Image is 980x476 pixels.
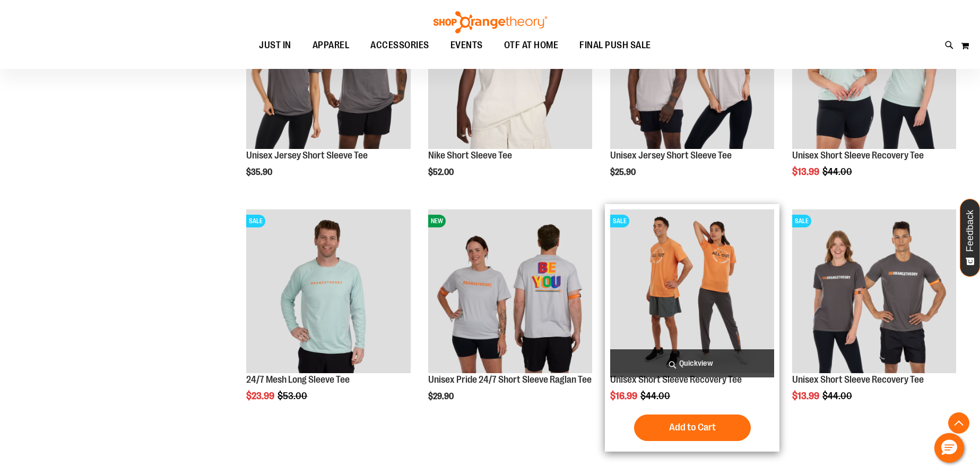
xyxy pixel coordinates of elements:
[579,33,651,57] span: FINAL PUSH SALE
[370,33,429,57] span: ACCESSORIES
[792,150,924,161] a: Unisex Short Sleeve Recovery Tee
[610,209,774,373] img: Unisex Short Sleeve Recovery Tee primary image
[605,204,779,452] div: product
[246,374,350,385] a: 24/7 Mesh Long Sleeve Tee
[634,415,751,441] button: Add to Cart
[423,204,597,428] div: product
[792,209,956,373] img: Product image for Unisex Short Sleeve Recovery Tee
[787,204,961,428] div: product
[241,204,415,428] div: product
[246,168,274,177] span: $35.90
[610,168,637,177] span: $25.90
[640,391,672,401] span: $44.00
[302,33,360,57] a: APPAREL
[313,33,350,57] span: APPAREL
[792,374,924,385] a: Unisex Short Sleeve Recovery Tee
[504,33,559,57] span: OTF AT HOME
[246,209,410,375] a: Main Image of 1457095SALE
[822,391,854,401] span: $44.00
[428,392,455,401] span: $29.90
[248,33,302,58] a: JUST IN
[428,209,592,375] a: Unisex Pride 24/7 Short Sleeve Raglan TeeNEW
[792,391,821,401] span: $13.99
[669,421,716,433] span: Add to Cart
[277,391,309,401] span: $53.00
[440,33,493,58] a: EVENTS
[450,33,483,57] span: EVENTS
[610,349,774,377] a: Quickview
[934,433,964,463] button: Hello, have a question? Let’s chat.
[610,150,732,161] a: Unisex Jersey Short Sleeve Tee
[259,33,291,57] span: JUST IN
[960,199,980,277] button: Feedback - Show survey
[610,215,629,227] span: SALE
[792,209,956,375] a: Product image for Unisex Short Sleeve Recovery TeeSALE
[948,412,969,434] button: Back To Top
[432,11,549,33] img: Shop Orangetheory
[965,210,975,252] span: Feedback
[428,374,592,385] a: Unisex Pride 24/7 Short Sleeve Raglan Tee
[246,209,410,373] img: Main Image of 1457095
[246,150,368,161] a: Unisex Jersey Short Sleeve Tee
[569,33,662,58] a: FINAL PUSH SALE
[610,209,774,375] a: Unisex Short Sleeve Recovery Tee primary imageSALE
[360,33,440,58] a: ACCESSORIES
[493,33,569,58] a: OTF AT HOME
[792,166,821,177] span: $13.99
[428,150,512,161] a: Nike Short Sleeve Tee
[610,391,639,401] span: $16.99
[428,215,446,227] span: NEW
[428,209,592,373] img: Unisex Pride 24/7 Short Sleeve Raglan Tee
[246,391,276,401] span: $23.99
[792,215,811,227] span: SALE
[428,168,455,177] span: $52.00
[610,374,742,385] a: Unisex Short Sleeve Recovery Tee
[246,215,265,227] span: SALE
[822,166,854,177] span: $44.00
